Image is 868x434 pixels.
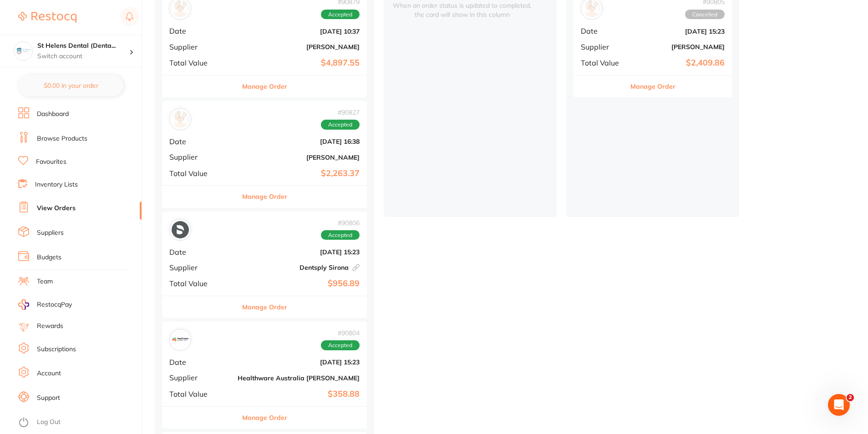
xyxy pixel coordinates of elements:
[37,322,63,331] a: Rewards
[238,43,360,50] b: [PERSON_NAME]
[238,248,360,256] b: [DATE] 15:23
[238,374,360,382] b: Healthware Australia [PERSON_NAME]
[630,76,675,97] button: Manage Order
[37,345,76,354] a: Subscriptions
[238,169,360,178] b: $2,263.37
[162,322,367,429] div: Healthware Australia Ridley#90804AcceptedDate[DATE] 15:23SupplierHealthware Australia [PERSON_NAM...
[634,28,725,35] b: [DATE] 15:23
[238,279,360,288] b: $956.89
[172,331,189,348] img: Healthware Australia Ridley
[169,27,230,35] span: Date
[169,279,230,288] span: Total Value
[35,180,78,189] a: Inventory Lists
[37,204,76,213] a: View Orders
[238,58,360,68] b: $4,897.55
[238,154,360,161] b: [PERSON_NAME]
[169,137,230,146] span: Date
[37,134,87,143] a: Browse Products
[18,299,72,310] a: RestocqPay
[169,390,230,398] span: Total Value
[37,228,64,237] a: Suppliers
[581,43,626,51] span: Supplier
[37,394,60,403] a: Support
[847,394,854,401] span: 2
[242,296,287,318] button: Manage Order
[169,43,230,51] span: Supplier
[37,41,129,50] h4: St Helens Dental (DentalTown 2)
[37,110,69,119] a: Dashboard
[37,369,61,378] a: Account
[321,340,360,350] span: Accepted
[828,394,850,416] iframe: Intercom live chat
[321,230,360,240] span: Accepted
[242,76,287,97] button: Manage Order
[685,10,725,20] span: Cancelled
[238,264,360,271] b: Dentsply Sirona
[14,42,32,60] img: St Helens Dental (DentalTown 2)
[37,253,61,262] a: Budgets
[242,186,287,207] button: Manage Order
[18,299,29,310] img: RestocqPay
[321,109,360,116] span: # 90827
[18,7,76,28] a: Restocq Logo
[169,263,230,272] span: Supplier
[169,153,230,161] span: Supplier
[581,27,626,35] span: Date
[18,415,139,430] button: Log Out
[162,101,367,208] div: Henry Schein Halas#90827AcceptedDate[DATE] 16:38Supplier[PERSON_NAME]Total Value$2,263.37Manage O...
[634,58,725,68] b: $2,409.86
[238,389,360,399] b: $358.88
[321,219,360,227] span: # 90806
[242,407,287,429] button: Manage Order
[172,111,189,128] img: Henry Schein Halas
[169,169,230,177] span: Total Value
[238,28,360,35] b: [DATE] 10:37
[37,300,72,309] span: RestocqPay
[172,221,189,238] img: Dentsply Sirona
[634,43,725,50] b: [PERSON_NAME]
[321,329,360,337] span: # 90804
[321,120,360,130] span: Accepted
[37,52,129,61] p: Switch account
[238,138,360,145] b: [DATE] 16:38
[36,157,66,167] a: Favourites
[18,12,76,23] img: Restocq Logo
[162,212,367,318] div: Dentsply Sirona#90806AcceptedDate[DATE] 15:23SupplierDentsply SironaTotal Value$956.89Manage Order
[37,418,61,427] a: Log Out
[169,358,230,366] span: Date
[18,75,123,96] button: $0.00 in your order
[581,59,626,67] span: Total Value
[169,373,230,382] span: Supplier
[169,248,230,256] span: Date
[37,277,53,286] a: Team
[321,10,360,20] span: Accepted
[238,358,360,366] b: [DATE] 15:23
[169,59,230,67] span: Total Value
